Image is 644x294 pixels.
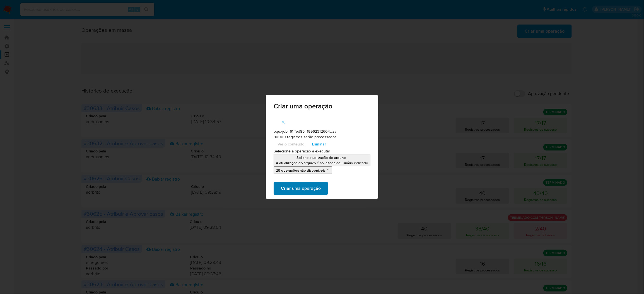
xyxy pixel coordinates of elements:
p: 80000 registros serão processados [274,134,370,140]
button: Eliminar [308,140,330,149]
button: Criar uma operação [274,182,328,195]
span: Eliminar [312,140,326,148]
p: A atualização do arquivo é solicitada ao usuário indicado [276,160,368,166]
span: Criar uma operação [274,103,370,110]
button: Solicite atualização do arquivo.A atualização do arquivo é solicitada ao usuário indicado [274,154,370,166]
p: bquxjob_61ffed85_19962312604.csv [274,129,370,134]
button: 29 operações não disponíveis [274,166,332,174]
span: Criar uma operação [281,182,321,195]
p: Selecione a operação a executar [274,149,370,154]
p: Solicite atualização do arquivo. [276,155,368,160]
